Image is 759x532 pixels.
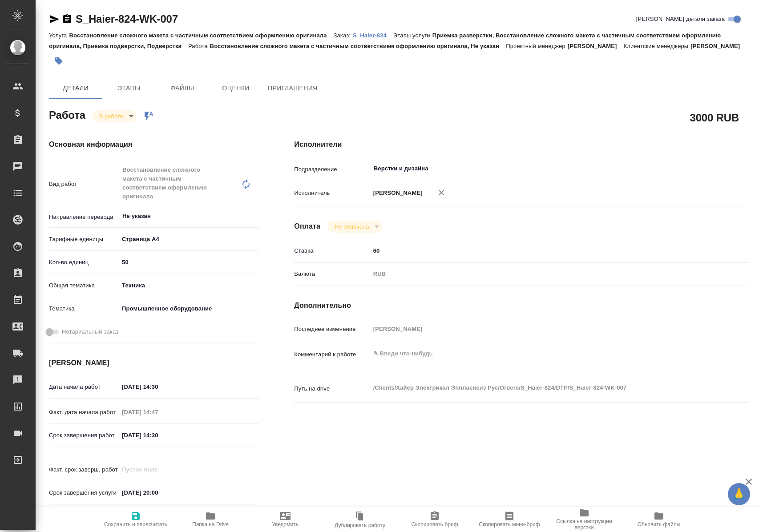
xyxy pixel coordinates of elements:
p: Срок завершения работ [49,431,119,440]
input: ✎ Введи что-нибудь [119,486,197,499]
p: [PERSON_NAME] [690,43,747,49]
p: Услуга [49,32,69,39]
p: Последнее изменение [294,325,370,334]
p: Тарифные единицы [49,235,119,244]
button: Добавить тэг [49,51,69,71]
div: В работе [327,221,382,233]
button: Удалить исполнителя [432,183,451,202]
h4: Исполнители [294,139,749,150]
button: Скопировать ссылку [62,14,73,24]
a: S_Haier-824-WK-007 [76,13,178,25]
p: Путь на drive [294,384,370,393]
button: Уведомить [248,507,323,532]
p: Исполнитель [294,189,370,197]
p: S_Haier-824 [353,32,393,39]
span: Файлы [161,83,204,94]
h4: [PERSON_NAME] [49,358,258,368]
div: RUB [370,266,711,282]
p: Вид работ [49,180,119,189]
p: Заказ: [334,32,353,39]
p: [PERSON_NAME] [370,189,423,197]
div: Страница А4 [119,232,258,247]
button: 🙏 [728,483,750,505]
p: Клиентские менеджеры [624,43,691,49]
button: Скопировать бриф [397,507,472,532]
span: Обновить файлы [638,521,681,528]
p: [PERSON_NAME] [568,43,624,49]
p: Валюта [294,270,370,278]
button: Open [707,168,708,169]
p: Восстановление сложного макета с частичным соответствием оформлению оригинала, Не указан [210,43,506,49]
button: Обновить файлы [622,507,696,532]
h4: Основная информация [49,139,258,150]
input: ✎ Введи что-нибудь [119,380,197,393]
input: ✎ Введи что-нибудь [119,256,258,269]
span: Детали [54,83,97,94]
span: Скопировать бриф [411,521,458,528]
input: Пустое поле [370,322,711,335]
button: Ссылка на инструкции верстки [547,507,622,532]
a: S_Haier-824 [353,31,393,39]
button: Скопировать мини-бриф [472,507,547,532]
p: Дата начала работ [49,383,119,391]
p: Кол-во единиц [49,258,119,267]
button: Open [254,215,255,217]
span: Уведомить [272,521,299,528]
p: Комментарий к работе [294,350,370,359]
h4: Оплата [294,221,320,232]
span: 🙏 [731,485,747,504]
textarea: /Clients/Хайер Электрикал Эпплаенсиз Рус/Orders/S_Haier-824/DTP/S_Haier-824-WK-007 [370,380,711,395]
p: Восстановление сложного макета с частичным соответствием оформлению оригинала [69,32,333,39]
button: Скопировать ссылку для ЯМессенджера [49,14,60,24]
div: В работе [92,110,137,122]
p: Ставка [294,246,370,255]
h4: Дополнительно [294,300,749,311]
button: Не оплачена [332,223,371,230]
span: Сохранить и пересчитать [104,521,167,528]
input: Пустое поле [119,406,197,419]
span: Оценки [214,83,257,94]
button: Дублировать работу [323,507,397,532]
h2: Работа [49,106,85,122]
p: Факт. срок заверш. работ [49,465,119,474]
div: Промышленное оборудование [119,301,258,316]
p: Факт. дата начала работ [49,408,119,417]
p: Общая тематика [49,281,119,290]
p: Срок завершения услуги [49,488,119,497]
p: Подразделение [294,165,370,174]
span: Скопировать мини-бриф [479,521,540,528]
span: Этапы [108,83,150,94]
span: Нотариальный заказ [62,327,118,336]
input: ✎ Введи что-нибудь [119,429,197,442]
span: [PERSON_NAME] детали заказа [636,15,725,24]
h2: 3000 RUB [690,110,739,125]
span: Ссылка на инструкции верстки [552,518,616,531]
p: Работа [188,43,210,49]
div: Техника [119,278,258,293]
span: Папка на Drive [192,521,229,528]
p: Этапы услуги [393,32,432,39]
span: Дублировать работу [335,522,385,528]
span: Приглашения [268,83,318,94]
button: Сохранить и пересчитать [98,507,173,532]
p: Направление перевода [49,213,119,222]
button: Папка на Drive [173,507,248,532]
input: ✎ Введи что-нибудь [370,244,711,257]
button: В работе [97,113,126,120]
input: Пустое поле [119,463,197,476]
p: Тематика [49,304,119,313]
p: Проектный менеджер [506,43,567,49]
